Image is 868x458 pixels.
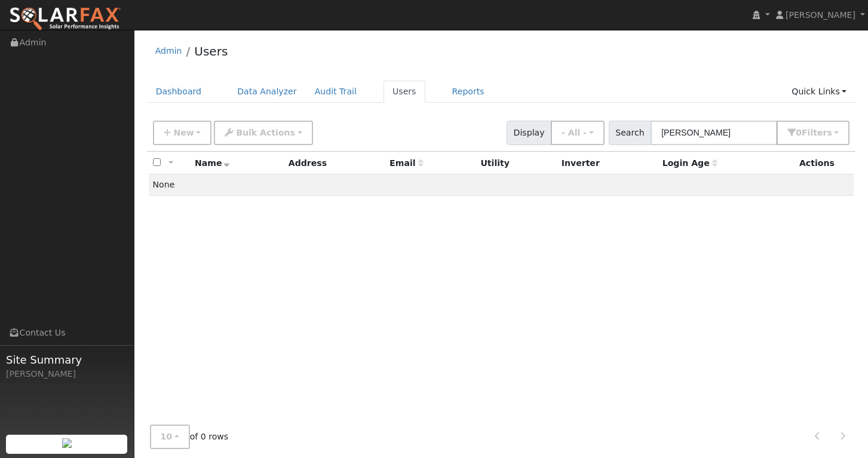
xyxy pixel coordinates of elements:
[6,368,128,380] div: [PERSON_NAME]
[214,121,312,145] button: Bulk Actions
[62,438,72,448] img: retrieve
[389,158,423,168] span: Email
[384,81,425,103] a: Users
[480,157,553,170] div: Utility
[161,432,173,441] span: 10
[507,121,551,145] span: Display
[9,7,121,32] img: SolarFax
[827,128,832,137] span: s
[551,121,605,145] button: - All -
[153,121,212,145] button: New
[149,174,854,196] td: None
[155,46,182,56] a: Admin
[662,158,717,168] span: Days since last login
[236,128,295,137] span: Bulk Actions
[786,10,855,20] span: [PERSON_NAME]
[799,157,849,170] div: Actions
[194,44,228,59] a: Users
[147,81,211,103] a: Dashboard
[609,121,651,145] span: Search
[195,158,230,168] span: Name
[651,121,777,145] input: Search
[289,157,381,170] div: Address
[173,128,194,137] span: New
[777,121,849,145] button: 0Filters
[783,81,855,103] a: Quick Links
[306,81,366,103] a: Audit Trail
[443,81,493,103] a: Reports
[562,157,654,170] div: Inverter
[228,81,306,103] a: Data Analyzer
[6,352,128,368] span: Site Summary
[150,425,190,449] button: 10
[802,128,832,137] span: Filter
[150,425,229,449] span: of 0 rows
